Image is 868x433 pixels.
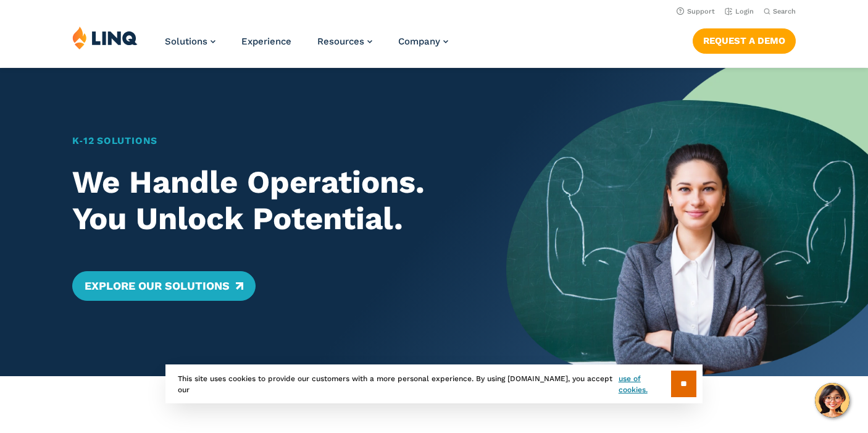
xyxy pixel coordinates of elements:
[72,271,256,301] a: Explore Our Solutions
[165,36,215,47] a: Solutions
[619,373,671,395] a: use of cookies.
[773,7,796,15] span: Search
[72,164,471,237] h2: We Handle Operations. You Unlock Potential.
[815,383,849,418] button: Hello, have a question? Let’s chat.
[398,36,440,47] span: Company
[165,364,703,403] div: This site uses cookies to provide our customers with a more personal experience. By using [DOMAIN...
[398,36,448,47] a: Company
[72,133,471,148] h1: K‑12 Solutions
[506,68,868,376] img: Home Banner
[725,7,754,15] a: Login
[165,36,207,47] span: Solutions
[693,28,796,53] a: Request a Demo
[317,36,372,47] a: Resources
[241,36,291,47] a: Experience
[72,26,138,49] img: LINQ | K‑12 Software
[677,7,715,15] a: Support
[317,36,364,47] span: Resources
[165,26,448,67] nav: Primary Navigation
[693,26,796,53] nav: Button Navigation
[764,7,796,16] button: Open Search Bar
